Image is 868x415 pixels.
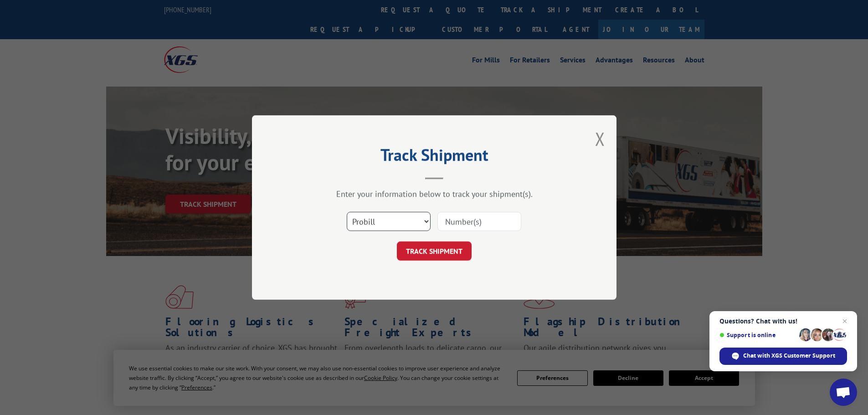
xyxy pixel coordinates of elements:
[298,189,571,199] div: Enter your information below to track your shipment(s).
[437,212,521,231] input: Number(s)
[743,352,835,360] span: Chat with XGS Customer Support
[839,316,850,327] span: Close chat
[719,348,847,365] div: Chat with XGS Customer Support
[397,241,472,261] button: TRACK SHIPMENT
[719,318,847,325] span: Questions? Chat with us!
[595,127,605,151] button: Close modal
[719,332,796,338] span: Support is online
[298,149,571,166] h2: Track Shipment
[830,379,857,406] div: Open chat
